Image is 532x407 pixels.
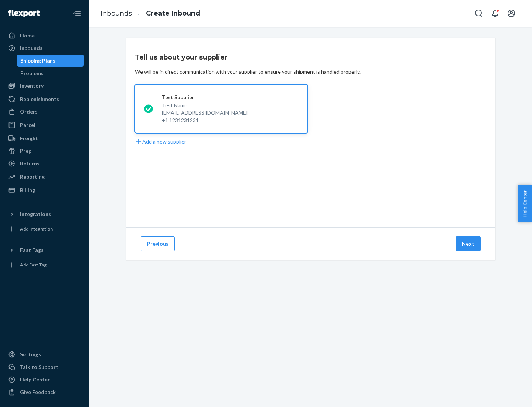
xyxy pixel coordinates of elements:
a: Help Center [4,374,84,386]
a: Inbounds [4,42,84,54]
a: Prep [4,145,84,157]
div: Prep [20,147,31,155]
a: Talk to Support [4,361,84,373]
a: Inbounds [100,9,132,17]
h3: Tell us about your supplier [135,53,228,62]
button: Help Center [518,185,532,222]
button: Add a new supplier [135,138,186,145]
div: Help Center [20,376,50,383]
div: Settings [20,351,41,358]
a: Orders [4,106,84,118]
button: Give Feedback [4,386,84,398]
div: Add Fast Tag [20,262,47,268]
div: Give Feedback [20,388,56,396]
img: Flexport logo [8,10,40,17]
div: Fast Tags [20,246,44,254]
a: Returns [4,158,84,169]
div: Problems [20,70,44,77]
div: Talk to Support [20,363,58,371]
div: Inventory [20,82,44,90]
a: Add Integration [4,223,84,235]
div: Billing [20,186,35,194]
a: Create Inbound [146,9,200,17]
div: Returns [20,160,40,167]
a: Add Fast Tag [4,259,84,271]
button: Open notifications [488,6,502,21]
div: Shipping Plans [20,57,55,64]
div: Freight [20,135,38,142]
div: Add Integration [20,226,53,232]
div: Reporting [20,173,45,181]
a: Replenishments [4,93,84,105]
a: Parcel [4,119,84,131]
div: Home [20,32,35,39]
div: We will be in direct communication with your supplier to ensure your shipment is handled properly. [135,68,361,75]
button: Next [456,236,481,251]
a: Home [4,30,84,41]
ol: breadcrumbs [95,3,206,24]
a: Freight [4,132,84,144]
button: Close Navigation [69,6,84,21]
div: Orders [20,108,38,115]
div: Integrations [20,211,51,218]
button: Open Search Box [471,6,486,21]
a: Inventory [4,80,84,92]
button: Previous [141,236,175,251]
div: Inbounds [20,44,42,52]
a: Shipping Plans [17,55,85,67]
div: Parcel [20,121,35,129]
div: Replenishments [20,95,59,103]
button: Fast Tags [4,244,84,256]
button: Integrations [4,208,84,220]
a: Settings [4,349,84,360]
button: Open account menu [504,6,519,21]
a: Problems [17,67,85,79]
a: Reporting [4,171,84,183]
a: Billing [4,184,84,196]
